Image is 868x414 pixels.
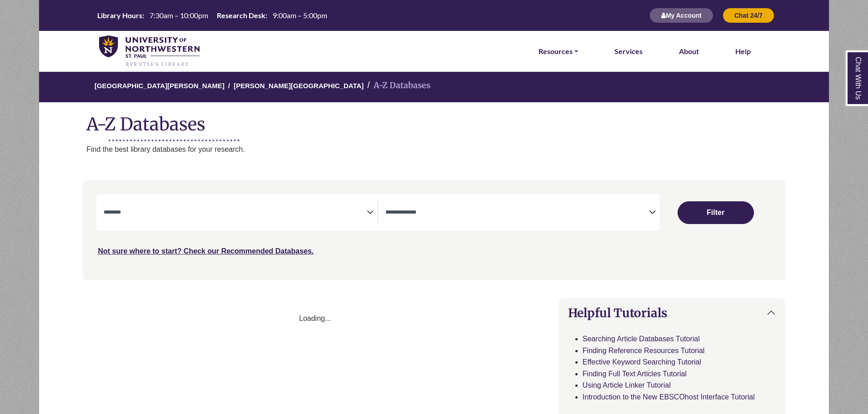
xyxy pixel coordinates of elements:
a: Using Article Linker Tutorial [583,381,671,389]
li: A-Z Databases [364,79,430,92]
img: library_home [99,35,200,67]
nav: breadcrumb [39,71,829,102]
a: Searching Article Databases Tutorial [583,335,700,343]
a: Introduction to the New EBSCOhost Interface Tutorial [583,393,755,401]
a: Help [735,45,751,57]
th: Research Desk: [213,10,268,20]
a: Chat 24/7 [723,11,774,19]
a: Effective Keyword Searching Tutorial [583,358,701,366]
span: 7:30am – 10:00pm [150,11,208,20]
textarea: Filter [104,209,367,217]
button: My Account [649,8,713,23]
a: [GEOGRAPHIC_DATA][PERSON_NAME] [95,80,224,90]
a: Finding Reference Resources Tutorial [583,347,705,354]
button: Chat 24/7 [723,8,774,23]
a: Hours Today [94,10,331,21]
table: Hours Today [94,10,331,19]
th: Library Hours: [94,10,145,20]
span: 9:00am – 5:00pm [273,11,327,20]
a: Not sure where to start? Check our Recommended Databases. [98,247,314,255]
a: Resources [539,45,578,57]
button: Submit for Search Results [678,201,754,224]
nav: Search filters [83,180,786,279]
a: My Account [649,11,713,19]
h1: A-Z Databases [39,107,829,135]
a: About [679,45,699,57]
p: Find the best library databases for your research. [86,144,829,155]
div: Loading... [83,313,548,324]
a: Services [614,45,643,57]
textarea: Filter [385,209,649,217]
button: Helpful Tutorials [559,299,785,327]
a: [PERSON_NAME][GEOGRAPHIC_DATA] [234,80,364,90]
a: Finding Full Text Articles Tutorial [583,370,687,378]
